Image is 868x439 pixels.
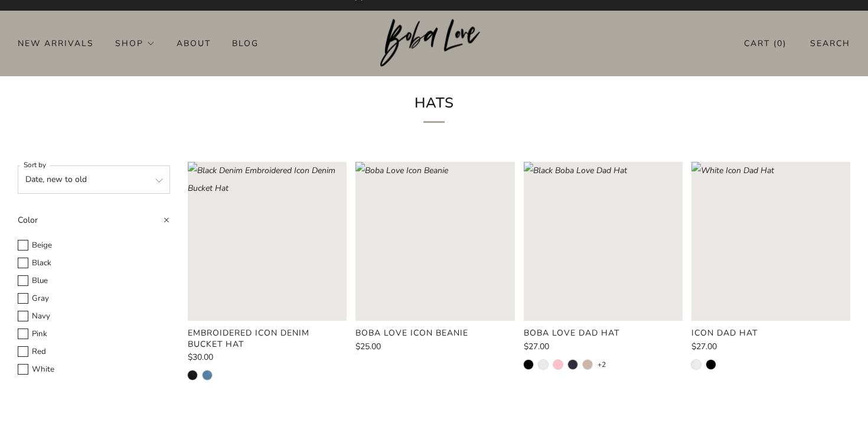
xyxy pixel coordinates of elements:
[177,34,211,53] a: About
[18,34,94,53] a: New Arrivals
[598,360,606,369] a: +2
[355,343,514,351] a: $25.00
[188,328,347,349] a: Embroidered Icon Denim Bucket Hat
[691,328,850,339] a: Icon Dad Hat
[777,38,783,49] items-count: 0
[380,19,488,68] a: Boba Love
[691,327,758,339] product-card-title: Icon Dad Hat
[744,34,787,53] a: Cart
[18,292,170,305] label: Gray
[524,341,549,352] span: $27.00
[18,274,170,288] label: Blue
[810,34,850,53] a: Search
[188,327,309,349] product-card-title: Embroidered Icon Denim Bucket Hat
[691,162,850,321] a: White Icon Dad Hat Loading image: White Icon Dad Hat
[691,341,717,352] span: $27.00
[18,239,170,252] label: Beige
[18,256,170,270] label: Black
[18,310,170,323] label: Navy
[355,328,514,339] a: Boba Love Icon Beanie
[271,90,597,123] h1: Hats
[115,34,155,53] a: Shop
[18,327,170,341] label: Pink
[524,162,683,321] a: Black Boba Love Dad Hat Loading image: Black Boba Love Dad Hat
[524,327,619,339] product-card-title: Boba Love Dad Hat
[188,353,347,362] a: $30.00
[355,341,381,352] span: $25.00
[188,352,213,363] span: $30.00
[524,343,683,351] a: $27.00
[18,214,38,226] span: Color
[188,162,347,321] a: Black Denim Embroidered Icon Denim Bucket Hat Loading image: Black Denim Embroidered Icon Denim B...
[691,343,850,351] a: $27.00
[380,19,488,67] img: Boba Love
[18,345,170,359] label: Red
[355,162,514,321] a: Boba Love Icon Beanie Loading image: Boba Love Icon Beanie
[355,327,468,339] product-card-title: Boba Love Icon Beanie
[232,34,259,53] a: Blog
[18,363,170,376] label: White
[18,212,170,236] summary: Color
[524,328,683,339] a: Boba Love Dad Hat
